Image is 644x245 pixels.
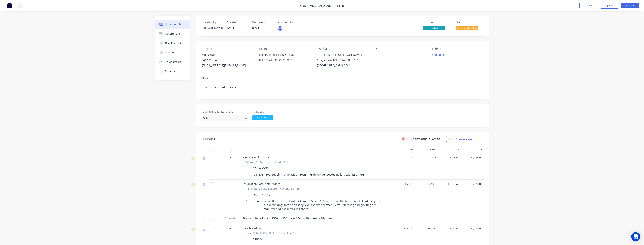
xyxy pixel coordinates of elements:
div: Timeline [165,70,175,73]
div: Install Base Plate Bollard (140mm / 165mm / 168mm): Install the base plate bollard using the supp... [262,198,387,212]
span: Base Plate 'U' Bike Rail -316 Stainless Steel [246,231,299,235]
span: $720.00 [462,182,482,186]
span: Balo Built Pty Ltd [318,4,344,8]
span: Install Base Plate Bollard (140/165/168mm) [246,187,300,191]
div: Mo Bakkar0417 396 869[EMAIL_ADDRESS][DOMAIN_NAME] [202,52,253,68]
div: Qty [219,146,241,153]
span: $3,375.00 [462,226,482,230]
div: CB140-MOD [251,166,270,171]
div: Factory [STREET_ADDRESS], [259,52,311,57]
div: Invoiced [423,20,451,24]
div: [EMAIL_ADDRESS][DOMAIN_NAME] [202,63,253,68]
button: External Manufa... [456,26,478,31]
span: Bicycle Parking [243,227,262,230]
div: Order details [165,23,181,26]
div: Craigieburn, [GEOGRAPHIC_DATA], [GEOGRAPHIC_DATA], 3064 [317,57,368,68]
label: Estimator [252,110,299,115]
div: 0417 396 869 [202,57,253,63]
span: 59.57% [416,226,436,230]
button: Tracking [155,48,190,57]
div: Install at [317,47,368,51]
div: Status [456,20,484,24]
div: Checklists 0/0 [165,41,182,45]
div: [STREET_ADDRESS][PERSON_NAME] [317,52,368,57]
span: 9 [229,226,231,230]
span: $375.00 [439,226,459,230]
button: Collaborate [155,29,190,38]
img: Factory [7,3,12,8]
div: Collaborate [165,32,180,35]
div: Created by [202,20,222,24]
div: BRB206 [251,237,264,242]
label: Display actual quantities [410,137,442,141]
div: Markup [415,146,438,153]
span: [DATE] [227,26,235,29]
button: Show / Hide columns [446,136,475,142]
span: 13 [228,155,231,159]
button: Timeline [155,67,190,76]
div: [PERSON_NAME] [252,115,273,120]
button: Options [600,3,619,9]
div: Linked Orders [165,60,181,64]
div: Description [246,198,262,204]
div: Labels [432,47,484,51]
span: $235.00 [393,226,413,230]
div: Cost [392,146,415,153]
button: Order details [155,20,190,29]
span: Installation Base Plate Bollard [243,182,280,186]
div: SEE TESS** Had to revise [202,82,484,93]
div: Products [202,137,215,141]
span: 140mm CB Modified Bollard - Yellow [246,160,291,164]
label: Forklift Avaliable on site [202,110,249,115]
div: PO [375,47,426,51]
div: Total [461,146,484,153]
span: 13 [228,182,231,186]
span: Order #109 - [300,4,318,8]
span: $215.00 [439,155,459,159]
div: Mo Bakkar [202,52,253,57]
button: Add labels [430,52,447,57]
div: Created [227,20,248,24]
span: Modifies Bollard - CB [243,156,269,159]
div: Bill to [259,47,311,51]
button: Linked Orders [155,57,190,67]
span: $55.3846 [439,182,459,186]
span: External Manufa... [456,26,478,30]
div: Price [438,146,461,153]
div: (CB140B-1300) Supply 140mm Dia x 1300mm High Powder Coated Bollard with RED TAPE [251,172,366,177]
span: External [220,216,240,220]
div: INST-BPB-140 [251,192,272,198]
span: $0.00 [393,155,413,159]
span: $2,795.00 [462,155,482,159]
div: Select... [202,115,249,121]
div: Required [252,20,273,24]
button: Edit Order [621,3,639,8]
div: Contact [202,47,253,51]
span: -7.69% [416,182,436,186]
button: BM [277,26,283,31]
span: $60.00 [393,182,413,186]
span: [DATE] [252,26,260,29]
div: [GEOGRAPHIC_DATA], 3033 [259,57,311,63]
div: Notes [202,77,484,80]
div: Open Intercom Messenger [631,232,640,241]
div: Tracking [165,51,175,54]
span: Partial [423,26,445,30]
button: Checklists 0/0 [155,38,190,48]
div: Assigned to [277,20,315,24]
div: [PERSON_NAME] [202,26,222,29]
span: Standard Base Plate is 250mmx250mm as 300mm Becomes a Trip Hazard [243,216,335,220]
span: 0% [416,155,436,159]
div: Factory [STREET_ADDRESS],[GEOGRAPHIC_DATA], 3033 [259,52,311,64]
div: [STREET_ADDRESS][PERSON_NAME]Craigieburn, [GEOGRAPHIC_DATA], [GEOGRAPHIC_DATA], 3064 [317,52,368,68]
button: Close [579,3,598,8]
